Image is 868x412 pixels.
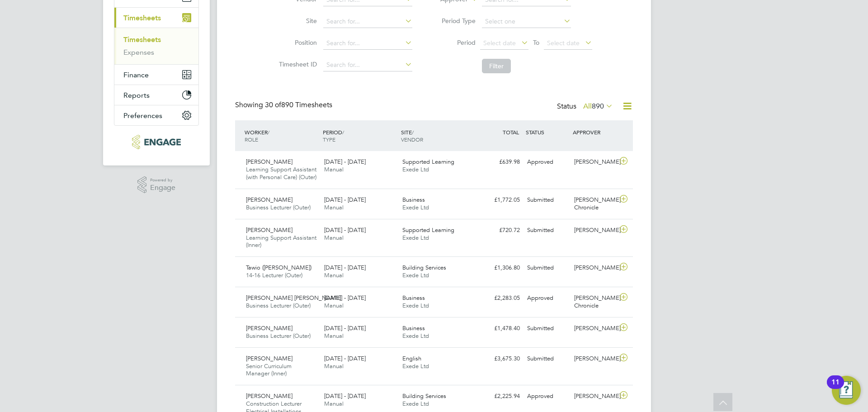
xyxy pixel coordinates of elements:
span: Exede Ltd [402,332,429,340]
span: Learning Support Assistant (Inner) [246,234,316,249]
div: STATUS [524,124,571,140]
span: [DATE] - [DATE] [324,294,366,302]
div: Submitted [524,351,571,366]
span: 890 Timesheets [265,100,332,109]
input: Search for... [323,15,412,28]
a: Go to home page [114,135,199,149]
button: Filter [482,59,511,73]
span: Exede Ltd [402,166,429,173]
span: Select date [483,39,516,47]
span: [PERSON_NAME] [246,392,292,400]
span: [PERSON_NAME] [246,196,292,204]
div: £639.98 [476,155,524,170]
span: Reports [123,91,150,99]
span: To [530,37,542,48]
div: [PERSON_NAME] [571,223,618,238]
span: / [268,128,269,136]
div: [PERSON_NAME] Chronicle [571,291,618,313]
span: Business [402,294,425,302]
span: [DATE] - [DATE] [324,196,366,204]
span: Manual [324,204,344,211]
div: Approved [524,389,571,404]
span: Timesheets [123,14,161,22]
span: [DATE] - [DATE] [324,264,366,271]
div: [PERSON_NAME] [571,155,618,170]
span: [DATE] - [DATE] [324,226,366,234]
div: [PERSON_NAME] [571,321,618,336]
span: [PERSON_NAME] [246,226,292,234]
span: Exede Ltd [402,302,429,309]
span: [DATE] - [DATE] [324,355,366,362]
span: Exede Ltd [402,234,429,242]
span: Manual [324,302,344,309]
span: Senior Curriculum Manager (Inner) [246,362,292,378]
span: Select date [547,39,580,47]
div: [PERSON_NAME] [571,389,618,404]
span: / [342,128,344,136]
div: £1,772.05 [476,193,524,208]
div: Approved [524,155,571,170]
div: Approved [524,291,571,306]
div: £3,675.30 [476,351,524,366]
span: Manual [324,166,344,173]
span: Manual [324,362,344,370]
label: Period Type [435,17,476,25]
span: Manual [324,234,344,242]
span: [PERSON_NAME] [246,158,292,166]
span: [DATE] - [DATE] [324,324,366,332]
button: Reports [114,85,198,105]
span: [PERSON_NAME] [246,355,292,362]
span: [DATE] - [DATE] [324,392,366,400]
span: [DATE] - [DATE] [324,158,366,166]
span: Preferences [123,111,162,120]
div: 11 [831,382,840,394]
span: Exede Ltd [402,271,429,279]
span: Exede Ltd [402,400,429,407]
span: VENDOR [401,136,423,143]
input: Search for... [323,59,412,71]
div: Submitted [524,260,571,275]
span: TYPE [323,136,335,143]
span: Supported Learning [402,158,454,166]
span: Manual [324,271,344,279]
span: ROLE [245,136,258,143]
button: Timesheets [114,8,198,28]
span: Learning Support Assistant (with Personal Care) (Outer) [246,166,316,181]
span: Building Services [402,264,446,271]
div: £1,306.80 [476,260,524,275]
span: Business Lecturer (Outer) [246,302,311,309]
span: Manual [324,332,344,340]
div: [PERSON_NAME] Chronicle [571,193,618,215]
label: Position [276,38,317,47]
span: 890 [592,102,604,111]
div: [PERSON_NAME] [571,351,618,366]
label: All [583,102,613,111]
div: Timesheets [114,28,198,64]
button: Finance [114,65,198,85]
div: Status [557,100,615,113]
span: 14-16 Lecturer (Outer) [246,271,302,279]
div: APPROVER [571,124,618,140]
button: Preferences [114,105,198,125]
span: Business Lecturer (Outer) [246,204,311,211]
span: Business [402,324,425,332]
div: Showing [235,100,334,110]
div: SITE [399,124,477,147]
span: [PERSON_NAME] [PERSON_NAME] [246,294,341,302]
span: Exede Ltd [402,204,429,211]
a: Powered byEngage [137,176,176,194]
img: xede-logo-retina.png [132,135,180,149]
span: Supported Learning [402,226,454,234]
span: Powered by [150,176,175,184]
a: Timesheets [123,35,161,44]
label: Timesheet ID [276,60,317,68]
button: Open Resource Center, 11 new notifications [832,376,861,405]
div: £720.72 [476,223,524,238]
span: Engage [150,184,175,192]
span: Manual [324,400,344,407]
label: Period [435,38,476,47]
div: Submitted [524,223,571,238]
span: Exede Ltd [402,362,429,370]
span: TOTAL [503,128,519,136]
a: Expenses [123,48,154,57]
